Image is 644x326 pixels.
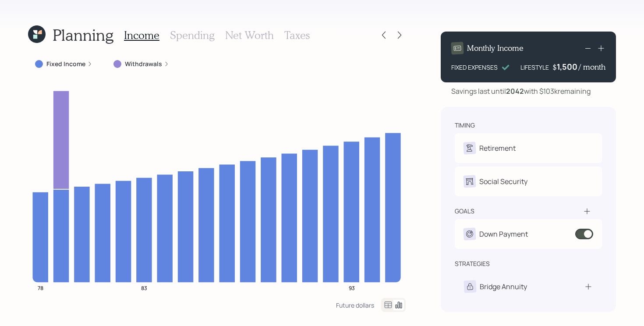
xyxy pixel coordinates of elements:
[479,229,528,239] div: Down Payment
[284,29,310,42] h3: Taxes
[480,281,527,292] div: Bridge Annuity
[53,25,113,44] h1: Planning
[506,86,524,96] b: 2042
[455,207,474,216] div: goals
[349,284,355,291] tspan: 93
[38,284,43,291] tspan: 78
[124,29,159,42] h3: Income
[141,284,147,291] tspan: 83
[225,29,274,42] h3: Net Worth
[467,43,524,53] h4: Monthly Income
[336,301,374,309] div: Future dollars
[455,259,490,268] div: strategies
[479,143,516,153] div: Retirement
[552,62,557,72] h4: $
[125,60,162,68] label: Withdrawals
[455,121,475,130] div: timing
[579,62,605,72] h4: / month
[557,61,579,72] div: 1,500
[520,63,549,72] div: LIFESTYLE
[451,86,591,96] div: Savings last until with $103k remaining
[46,60,85,68] label: Fixed Income
[451,63,498,72] div: FIXED EXPENSES
[479,176,527,187] div: Social Security
[170,29,215,42] h3: Spending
